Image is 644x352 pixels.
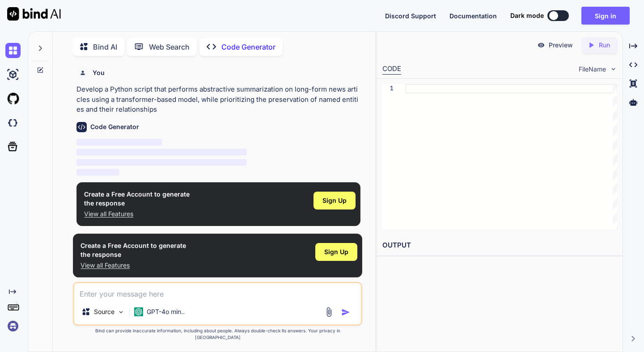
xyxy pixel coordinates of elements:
[5,67,21,82] img: ai-studio
[94,307,114,316] p: Source
[324,307,334,317] img: attachment
[221,42,275,52] p: Code Generator
[147,307,185,316] p: GPT-4o min..
[93,68,105,77] h6: You
[341,308,350,317] img: icon
[84,210,190,218] p: View all Features
[76,139,161,146] span: ‌
[382,84,394,93] div: 1
[377,235,623,256] h2: OUTPUT
[5,115,21,130] img: darkCloudIdeIcon
[324,247,348,256] span: Sign Up
[80,241,186,259] h1: Create a Free Account to generate the response
[149,42,190,52] p: Web Search
[7,7,61,21] img: Bind AI
[549,41,573,50] p: Preview
[449,12,497,20] span: Documentation
[610,65,617,73] img: chevron down
[581,7,630,25] button: Sign in
[76,84,360,115] p: Develop a Python script that performs abstractive summarization on long-form news articles using ...
[76,169,119,176] span: ‌
[80,261,186,270] p: View all Features
[5,318,21,334] img: signin
[510,11,544,20] span: Dark mode
[322,196,347,205] span: Sign Up
[599,41,610,50] p: Run
[134,307,143,316] img: GPT-4o mini
[76,159,247,166] span: ‌
[5,91,21,106] img: githubLight
[449,11,497,21] button: Documentation
[385,12,436,20] span: Discord Support
[579,65,606,74] span: FileName
[117,308,125,316] img: Pick Models
[90,122,139,131] h6: Code Generator
[537,41,545,49] img: preview
[93,42,117,52] p: Bind AI
[73,327,362,341] p: Bind can provide inaccurate information, including about people. Always double-check its answers....
[76,149,247,155] span: ‌
[84,190,190,208] h1: Create a Free Account to generate the response
[385,11,436,21] button: Discord Support
[382,64,401,75] div: CODE
[5,43,21,58] img: chat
